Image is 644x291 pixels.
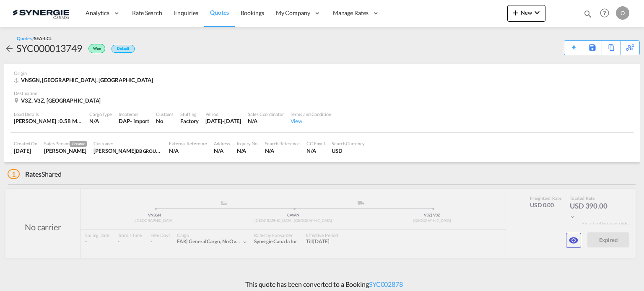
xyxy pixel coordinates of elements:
[119,111,149,117] div: Incoterms
[237,147,258,155] div: N/A
[44,140,87,147] div: Sales Person
[369,280,403,288] a: SYC002878
[532,8,542,18] md-icon: icon-chevron-down
[597,6,616,21] div: Help
[14,70,630,76] div: Origin
[17,35,52,41] div: Quotes /SEA-LCL
[569,235,579,245] md-icon: icon-eye
[14,90,630,96] div: Destination
[306,147,325,155] div: N/A
[511,8,521,18] md-icon: icon-plus 400-fg
[205,111,241,117] div: Period
[174,9,198,16] span: Enquiries
[241,9,264,16] span: Bookings
[14,147,37,155] div: 4 Aug 2025
[205,117,241,125] div: 3 Sep 2025
[14,76,155,84] div: VNSGN, Ho Chi Minh City, Asia Pacific
[616,6,629,20] div: O
[8,170,62,179] div: Shared
[210,9,229,16] span: Quotes
[332,140,365,147] div: Search Currency
[4,44,14,54] md-icon: icon-arrow-left
[132,9,162,16] span: Rate Search
[291,117,331,125] div: View
[156,117,174,125] div: No
[89,111,112,117] div: Cargo Type
[507,5,545,22] button: icon-plus 400-fgNewicon-chevron-down
[70,141,87,147] span: Creator
[13,4,69,23] img: 1f56c880d42311ef80fc7dca854c8e59.png
[169,140,207,147] div: External Reference
[511,9,542,16] span: New
[214,147,230,155] div: N/A
[112,45,135,53] div: Default
[16,41,82,55] div: SYC000013749
[25,170,42,178] span: Rates
[241,280,403,289] p: This quote has been converted to a Booking
[306,140,325,147] div: CC Email
[93,46,103,54] span: Won
[332,147,365,155] div: USD
[4,41,16,55] div: icon-arrow-left
[34,36,52,41] span: SEA-LCL
[119,117,130,125] div: DAP
[89,117,112,125] div: N/A
[8,169,20,179] span: 1
[14,111,83,117] div: Load Details
[130,117,149,125] div: - import
[583,41,602,55] div: Save As Template
[333,9,369,17] span: Manage Rates
[237,140,258,147] div: Inquiry No.
[248,117,283,125] div: N/A
[583,9,592,22] div: icon-magnify
[569,42,579,48] md-icon: icon-download
[583,9,592,18] md-icon: icon-magnify
[14,117,83,125] div: [PERSON_NAME] : 0.58 MT | Volumetric Wt : 4.00 CBM | Chargeable Wt : 4.00 W/M
[21,77,153,83] span: VNSGN, [GEOGRAPHIC_DATA], [GEOGRAPHIC_DATA]
[597,6,612,20] span: Help
[265,140,300,147] div: Search Reference
[265,147,300,155] div: N/A
[180,111,198,117] div: Stuffing
[276,9,310,17] span: My Company
[566,233,581,248] button: icon-eye
[569,41,579,48] div: Quote PDF is not available at this time
[14,140,37,147] div: Created On
[214,140,230,147] div: Address
[14,97,103,104] div: V3Z, V3Z, Canada
[93,147,162,155] div: Elizabeth Lacroix
[86,9,109,17] span: Analytics
[93,140,162,147] div: Customer
[136,147,166,154] span: DB GROUP US
[169,147,207,155] div: N/A
[291,111,331,117] div: Terms and Condition
[248,111,283,117] div: Sales Coordinator
[82,41,107,55] div: Won
[180,117,198,125] div: Factory Stuffing
[44,147,87,155] div: Rosa Ho
[156,111,174,117] div: Customs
